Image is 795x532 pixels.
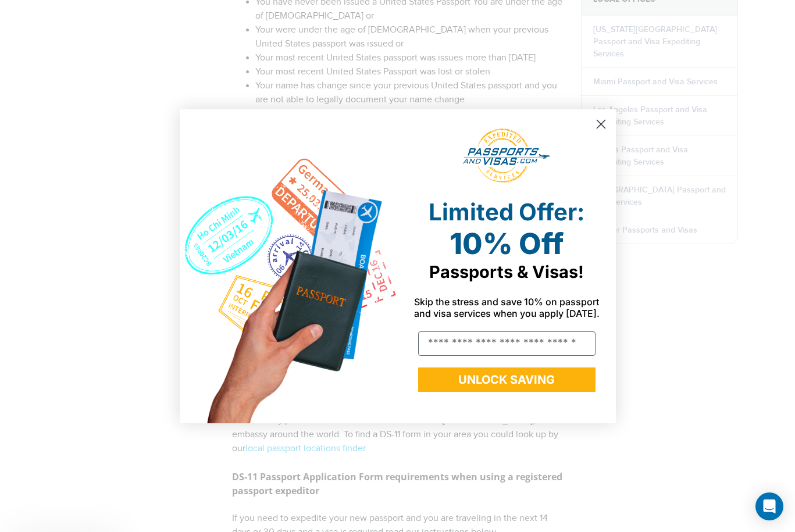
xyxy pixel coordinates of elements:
button: UNLOCK SAVING [418,367,596,392]
span: Passports & Visas! [429,262,584,282]
span: Skip the stress and save 10% on passport and visa services when you apply [DATE]. [414,296,600,319]
button: Close dialog [591,114,611,134]
div: Open Intercom Messenger [755,492,783,520]
img: passports and visas [463,128,550,183]
img: de9cda0d-0715-46ca-9a25-073762a91ba7.png [180,109,398,423]
span: Limited Offer: [429,198,584,226]
span: 10% Off [450,226,564,261]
